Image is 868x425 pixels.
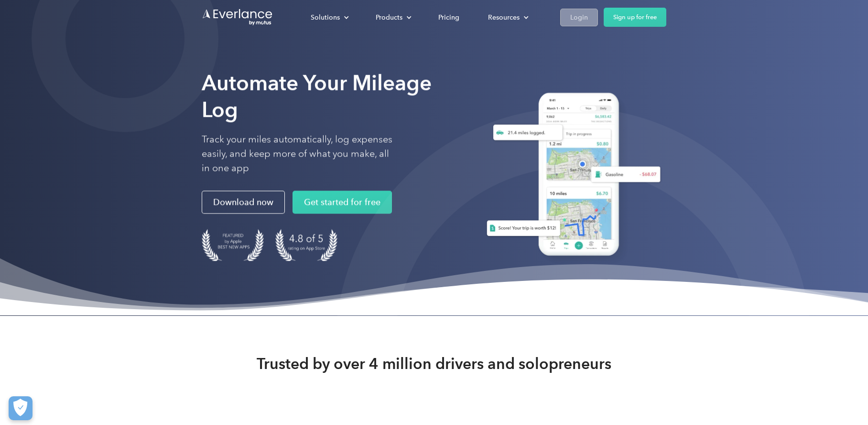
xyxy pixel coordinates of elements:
[478,9,536,26] div: Resources
[376,11,402,23] div: Products
[570,11,588,23] div: Login
[560,9,598,26] a: Login
[438,11,459,23] div: Pricing
[311,11,340,23] div: Solutions
[202,191,285,214] a: Download now
[366,9,419,26] div: Products
[202,229,264,261] img: Badge for Featured by Apple Best New Apps
[275,229,337,261] img: 4.9 out of 5 stars on the app store
[293,191,392,214] a: Get started for free
[202,70,432,123] strong: Automate Your Mileage Log
[202,8,273,26] a: Go to homepage
[257,354,611,373] strong: Trusted by over 4 million drivers and solopreneurs
[202,133,393,176] p: Track your miles automatically, log expenses easily, and keep more of what you make, all in one app
[475,86,666,267] img: Everlance, mileage tracker app, expense tracking app
[488,11,520,23] div: Resources
[429,9,469,26] a: Pricing
[9,396,33,420] button: Cookies Settings
[301,9,357,26] div: Solutions
[604,8,666,27] a: Sign up for free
